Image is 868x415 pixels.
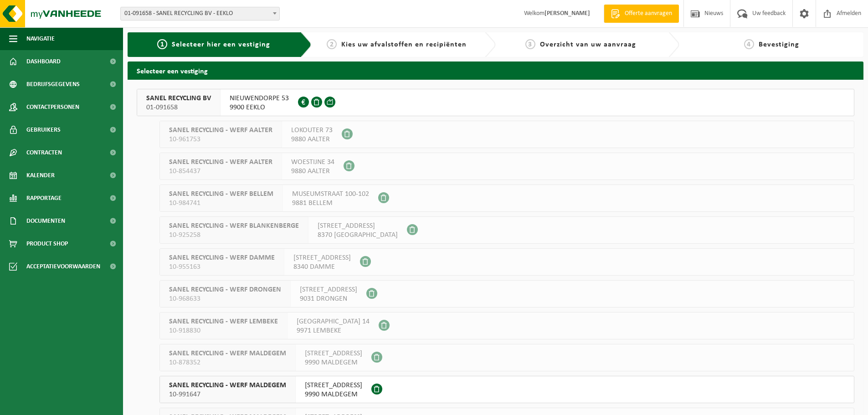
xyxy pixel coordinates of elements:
[26,255,100,278] span: Acceptatievoorwaarden
[172,41,270,48] span: Selecteer hier een vestiging
[169,231,299,240] span: 10-925258
[169,349,286,358] span: SANEL RECYCLING - WERF MALDEGEM
[169,221,299,231] span: SANEL RECYCLING - WERF BLANKENBERGE
[297,326,370,335] span: 9971 LEMBEKE
[146,103,211,112] span: 01-091658
[297,317,370,326] span: [GEOGRAPHIC_DATA] 14
[26,210,65,232] span: Documenten
[291,167,334,176] span: 9880 AALTER
[292,190,369,199] span: MUSEUMSTRAAT 100-102
[169,158,272,167] span: SANEL RECYCLING - WERF AALTER
[544,10,590,17] strong: [PERSON_NAME]
[300,285,357,294] span: [STREET_ADDRESS]
[169,190,273,199] span: SANEL RECYCLING - WERF BELLEM
[604,5,679,23] a: Offerte aanvragen
[169,262,275,272] span: 10-955163
[157,39,167,49] span: 1
[318,221,398,231] span: [STREET_ADDRESS]
[305,390,362,399] span: 9990 MALDEGEM
[230,94,289,103] span: NIEUWENDORPE 53
[120,7,280,20] span: 01-091658 - SANEL RECYCLING BV - EEKLO
[169,199,273,208] span: 10-984741
[26,232,68,255] span: Product Shop
[305,381,362,390] span: [STREET_ADDRESS]
[169,126,272,135] span: SANEL RECYCLING - WERF AALTER
[293,253,351,262] span: [STREET_ADDRESS]
[146,94,211,103] span: SANEL RECYCLING BV
[159,376,854,403] button: SANEL RECYCLING - WERF MALDEGEM 10-991647 [STREET_ADDRESS]9990 MALDEGEM
[341,41,467,48] span: Kies uw afvalstoffen en recipiënten
[318,231,398,240] span: 8370 [GEOGRAPHIC_DATA]
[525,39,535,49] span: 3
[26,27,55,50] span: Navigatie
[300,294,357,303] span: 9031 DRONGEN
[128,61,863,79] h2: Selecteer een vestiging
[121,7,279,20] span: 01-091658 - SANEL RECYCLING BV - EEKLO
[291,135,333,144] span: 9880 AALTER
[293,262,351,272] span: 8340 DAMME
[26,96,79,118] span: Contactpersonen
[169,135,272,144] span: 10-961753
[26,141,62,164] span: Contracten
[291,126,333,135] span: LOKOUTER 73
[622,9,674,18] span: Offerte aanvragen
[759,41,799,48] span: Bevestiging
[26,73,80,96] span: Bedrijfsgegevens
[169,285,281,294] span: SANEL RECYCLING - WERF DRONGEN
[327,39,337,49] span: 2
[230,103,289,112] span: 9900 EEKLO
[26,118,61,141] span: Gebruikers
[169,358,286,367] span: 10-878352
[26,50,61,73] span: Dashboard
[169,381,286,390] span: SANEL RECYCLING - WERF MALDEGEM
[169,326,278,335] span: 10-918830
[169,253,275,262] span: SANEL RECYCLING - WERF DAMME
[305,358,362,367] span: 9990 MALDEGEM
[291,158,334,167] span: WOESTIJNE 34
[292,199,369,208] span: 9881 BELLEM
[169,167,272,176] span: 10-854437
[169,294,281,303] span: 10-968633
[26,164,55,187] span: Kalender
[137,89,854,116] button: SANEL RECYCLING BV 01-091658 NIEUWENDORPE 539900 EEKLO
[305,349,362,358] span: [STREET_ADDRESS]
[540,41,636,48] span: Overzicht van uw aanvraag
[744,39,754,49] span: 4
[169,317,278,326] span: SANEL RECYCLING - WERF LEMBEKE
[26,187,62,210] span: Rapportage
[169,390,286,399] span: 10-991647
